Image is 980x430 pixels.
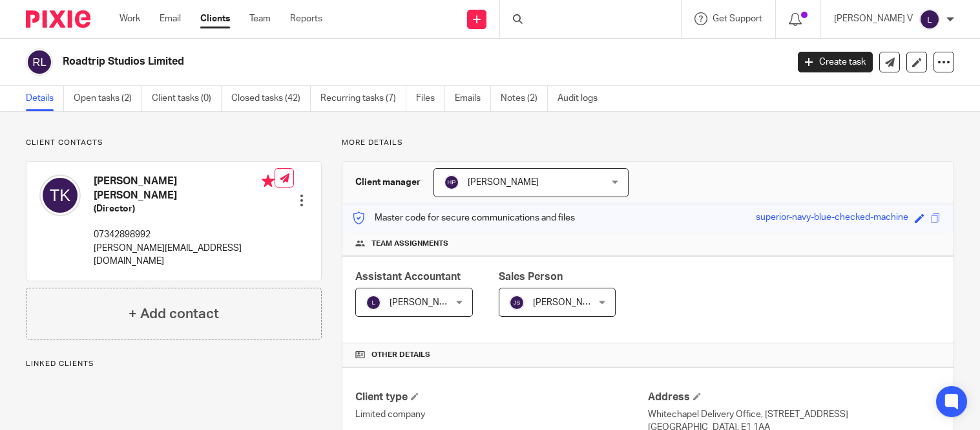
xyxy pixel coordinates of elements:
[444,175,459,190] img: svg%3E
[352,211,575,224] p: Master code for secure communications and files
[501,86,548,111] a: Notes (2)
[713,14,762,23] span: Get Support
[152,86,222,111] a: Client tasks (0)
[355,272,461,282] span: Assistant Accountant
[371,350,430,360] span: Other details
[94,242,275,268] p: [PERSON_NAME][EMAIL_ADDRESS][DOMAIN_NAME]
[63,55,635,69] h2: Roadtrip Studios Limited
[355,176,421,189] h3: Client manager
[648,408,941,421] p: Whitechapel Delivery Office, [STREET_ADDRESS]
[355,391,648,404] h4: Client type
[455,86,491,111] a: Emails
[390,298,468,307] span: [PERSON_NAME] V
[499,272,563,282] span: Sales Person
[342,138,954,148] p: More details
[756,211,908,226] div: superior-navy-blue-checked-machine
[371,239,448,249] span: Team assignments
[26,359,322,369] p: Linked clients
[26,48,53,76] img: svg%3E
[94,228,275,241] p: 07342898992
[558,86,607,111] a: Audit logs
[231,86,311,111] a: Closed tasks (42)
[919,9,940,30] img: svg%3E
[249,12,271,25] a: Team
[798,52,873,72] a: Create task
[468,178,539,187] span: [PERSON_NAME]
[160,12,181,25] a: Email
[94,202,275,215] h5: (Director)
[834,12,913,25] p: [PERSON_NAME] V
[533,298,604,307] span: [PERSON_NAME]
[74,86,142,111] a: Open tasks (2)
[120,12,140,25] a: Work
[26,10,90,28] img: Pixie
[509,295,525,310] img: svg%3E
[366,295,381,310] img: svg%3E
[262,175,275,188] i: Primary
[416,86,445,111] a: Files
[39,175,81,216] img: svg%3E
[355,408,648,421] p: Limited company
[200,12,230,25] a: Clients
[26,138,322,148] p: Client contacts
[290,12,322,25] a: Reports
[320,86,406,111] a: Recurring tasks (7)
[648,391,941,404] h4: Address
[26,86,64,111] a: Details
[129,304,219,324] h4: + Add contact
[94,175,275,202] h4: [PERSON_NAME] [PERSON_NAME]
